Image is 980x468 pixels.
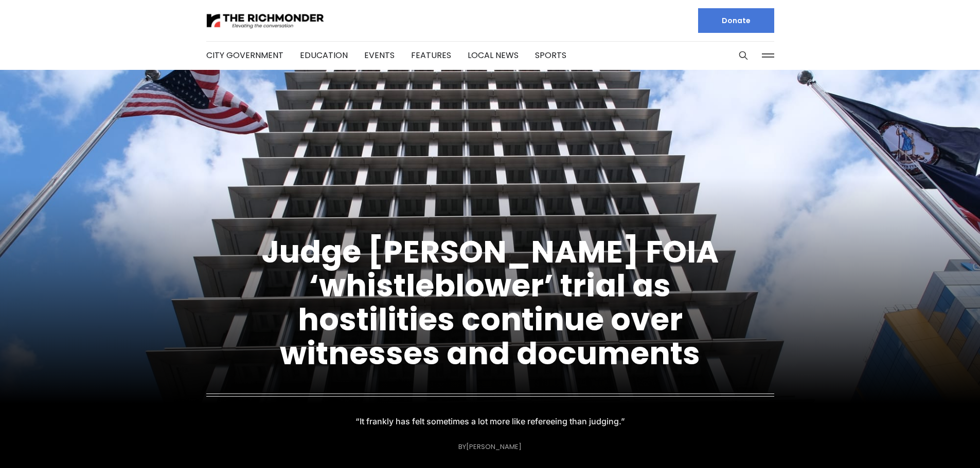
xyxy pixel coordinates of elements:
img: The Richmonder [206,12,325,30]
a: [PERSON_NAME] [466,442,522,452]
button: Search this site [736,48,751,63]
a: City Government [206,49,283,61]
a: Judge [PERSON_NAME] FOIA ‘whistleblower’ trial as hostilities continue over witnesses and documents [261,230,719,375]
a: Events [364,49,395,61]
div: By [458,443,522,451]
a: Donate [698,8,774,33]
a: Local News [468,49,519,61]
a: Sports [535,49,566,61]
a: Education [300,49,348,61]
a: Features [411,49,451,61]
p: “It frankly has felt sometimes a lot more like refereeing than judging.” [362,414,618,428]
